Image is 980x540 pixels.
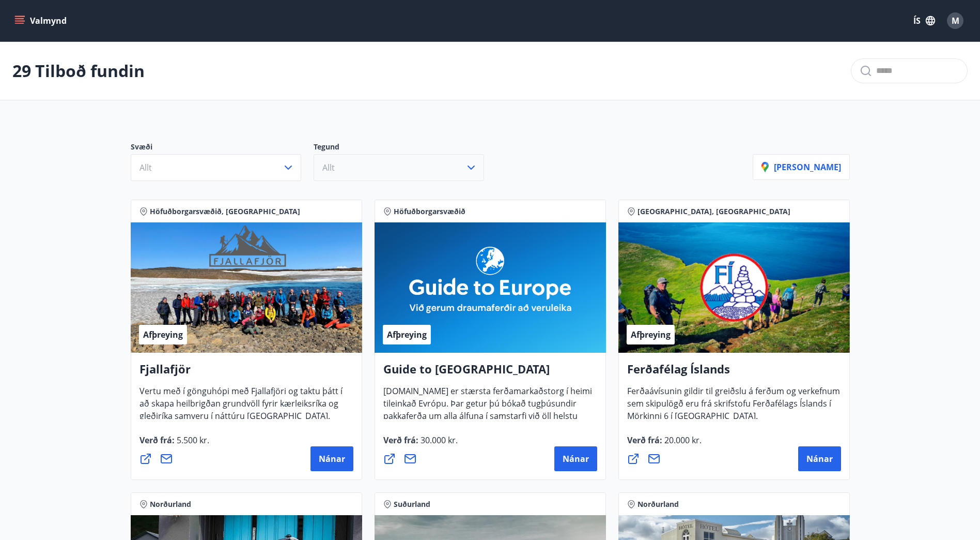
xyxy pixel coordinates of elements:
[12,11,71,30] button: menu
[139,162,152,173] span: Allt
[563,453,589,464] span: Nánar
[383,385,592,455] span: [DOMAIN_NAME] er stærsta ferðamarkaðstorg í heimi tileinkað Evrópu. Þar getur þú bókað tugþúsundi...
[175,434,209,446] span: 5.500 kr.
[150,499,191,509] span: Norðurland
[753,154,850,180] button: [PERSON_NAME]
[627,434,702,454] span: Verð frá :
[637,206,790,217] span: [GEOGRAPHIC_DATA], [GEOGRAPHIC_DATA]
[627,361,841,385] h4: Ferðafélag Íslands
[952,15,959,26] span: M
[761,161,841,173] p: [PERSON_NAME]
[139,385,343,430] span: Vertu með í gönguhópi með Fjallafjöri og taktu þátt í að skapa heilbrigðan grundvöll fyrir kærlei...
[627,385,840,430] span: Ferðaávísunin gildir til greiðslu á ferðum og verkefnum sem skipulögð eru frá skrifstofu Ferðafél...
[394,206,465,217] span: Höfuðborgarsvæðið
[383,361,597,385] h4: Guide to [GEOGRAPHIC_DATA]
[637,499,679,509] span: Norðurland
[131,142,314,154] p: Svæði
[150,206,300,217] span: Höfuðborgarsvæðið, [GEOGRAPHIC_DATA]
[314,142,496,154] p: Tegund
[806,453,833,464] span: Nánar
[131,154,301,181] button: Allt
[322,162,335,173] span: Allt
[12,59,145,82] p: 29 Tilboð fundin
[662,434,702,446] span: 20.000 kr.
[554,446,597,471] button: Nánar
[908,11,941,30] button: ÍS
[394,499,430,509] span: Suðurland
[143,329,183,340] span: Afþreying
[314,154,484,181] button: Allt
[139,361,353,385] h4: Fjallafjör
[319,453,345,464] span: Nánar
[387,329,427,340] span: Afþreying
[310,446,353,471] button: Nánar
[798,446,841,471] button: Nánar
[383,434,458,454] span: Verð frá :
[943,8,968,33] button: M
[139,434,209,454] span: Verð frá :
[631,329,671,340] span: Afþreying
[418,434,458,446] span: 30.000 kr.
